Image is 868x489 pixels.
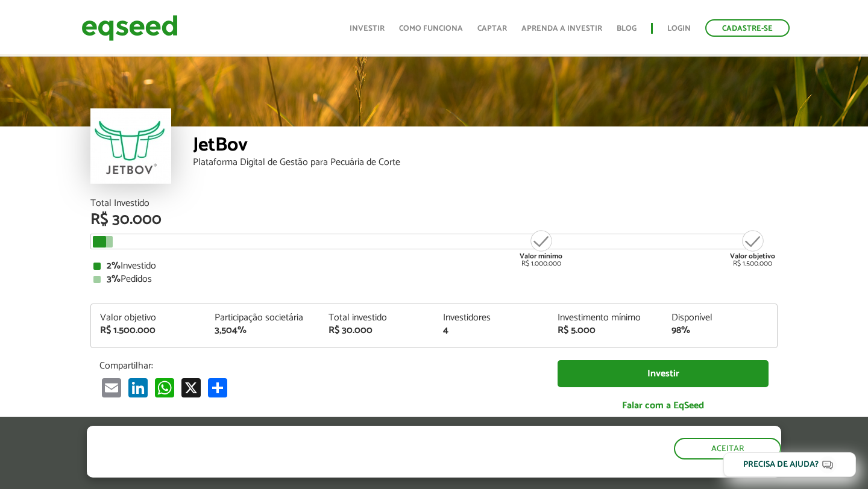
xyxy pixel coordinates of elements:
[81,12,178,44] img: EqSeed
[100,313,197,323] div: Valor objetivo
[518,229,564,267] div: R$ 1.000.000
[329,313,425,323] div: Total investido
[93,275,775,284] div: Pedidos
[126,378,150,397] a: LinkedIn
[93,261,775,271] div: Investido
[215,326,311,335] div: 3,504%
[100,326,197,335] div: R$ 1.500.000
[87,426,503,463] h5: O site da EqSeed utiliza cookies para melhorar sua navegação.
[730,251,775,262] strong: Valor objetivo
[329,326,425,335] div: R$ 30.000
[617,25,637,33] a: Blog
[90,199,778,208] div: Total Investido
[99,360,539,372] p: Compartilhar:
[671,326,768,335] div: 98%
[107,258,121,274] strong: 2%
[350,25,385,33] a: Investir
[107,271,121,287] strong: 3%
[671,313,768,323] div: Disponível
[90,212,778,228] div: R$ 30.000
[730,229,775,267] div: R$ 1.500.000
[193,158,778,167] div: Plataforma Digital de Gestão para Pecuária de Corte
[558,360,769,387] a: Investir
[443,326,539,335] div: 4
[399,25,463,33] a: Como funciona
[99,378,124,397] a: Email
[87,466,503,478] p: Ao clicar em "aceitar", você aceita nossa .
[246,467,385,478] a: política de privacidade e de cookies
[215,313,311,323] div: Participação societária
[558,326,654,335] div: R$ 5.000
[153,378,177,397] a: WhatsApp
[443,313,539,323] div: Investidores
[558,393,769,418] a: Falar com a EqSeed
[705,19,790,37] a: Cadastre-se
[521,25,602,33] a: Aprenda a investir
[477,25,507,33] a: Captar
[193,135,778,158] div: JetBov
[206,378,230,397] a: Compartilhar
[558,313,654,323] div: Investimento mínimo
[179,378,203,397] a: X
[520,251,562,262] strong: Valor mínimo
[667,25,691,33] a: Login
[674,438,781,459] button: Aceitar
